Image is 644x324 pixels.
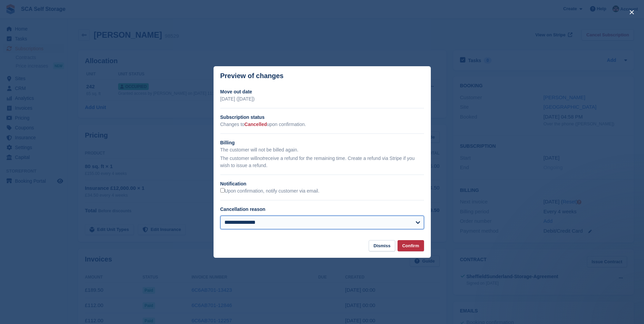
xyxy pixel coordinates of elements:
[220,139,424,146] h2: Billing
[626,7,637,18] button: close
[220,206,265,212] label: Cancellation reason
[369,240,395,251] button: Dismiss
[220,188,225,193] input: Upon confirmation, notify customer via email.
[220,95,424,103] p: [DATE] ([DATE])
[220,146,424,154] p: The customer will not be billed again.
[220,88,424,95] h2: Move out date
[220,72,284,80] p: Preview of changes
[220,188,319,194] label: Upon confirmation, notify customer via email.
[220,121,424,128] p: Changes to upon confirmation.
[220,180,424,187] h2: Notification
[220,155,424,169] p: The customer will receive a refund for the remaining time. Create a refund via Stripe if you wish...
[244,122,267,127] span: Cancelled
[398,240,424,251] button: Confirm
[220,114,424,121] h2: Subscription status
[257,156,263,161] em: not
